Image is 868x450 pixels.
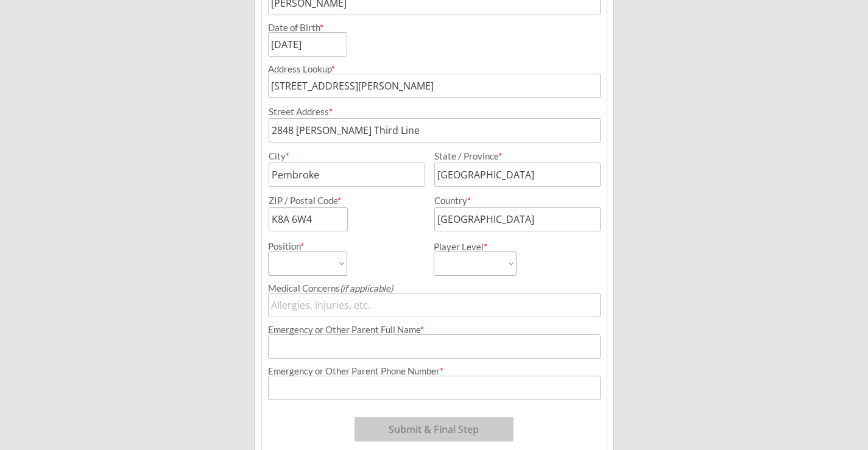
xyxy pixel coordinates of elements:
div: Player Level [434,242,517,251]
div: Country [434,196,586,205]
input: Allergies, injuries, etc. [268,293,601,317]
div: Emergency or Other Parent Full Name [268,325,601,334]
div: Address Lookup [268,65,601,74]
div: Emergency or Other Parent Phone Number [268,367,601,376]
div: Medical Concerns [268,284,601,293]
div: City [269,152,423,161]
div: Street Address [269,107,601,116]
em: (if applicable) [340,283,393,294]
button: Submit & Final Step [355,417,513,441]
div: ZIP / Postal Code [269,196,423,205]
div: State / Province [434,152,586,161]
input: Street, City, Province/State [268,74,601,98]
div: Position [268,242,331,251]
div: Date of Birth [268,23,331,32]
